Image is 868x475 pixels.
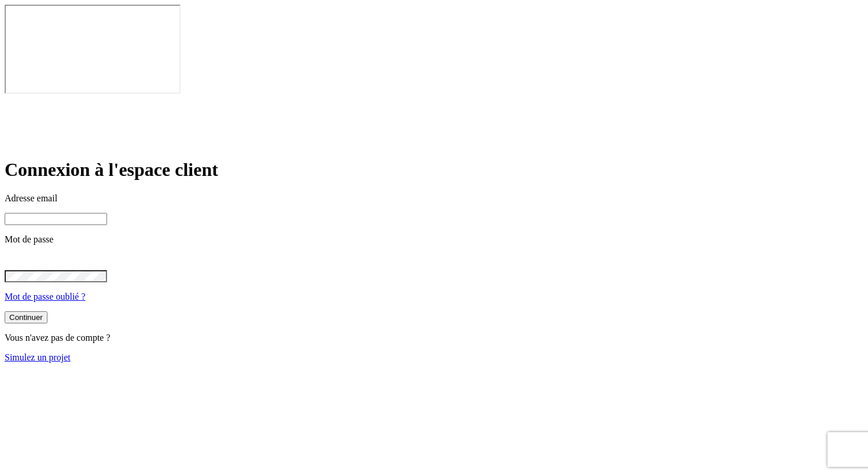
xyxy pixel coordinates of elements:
button: Continuer [5,311,47,323]
p: Vous n'avez pas de compte ? [5,333,863,343]
a: Simulez un projet [5,352,71,362]
h1: Connexion à l'espace client [5,159,863,181]
a: Mot de passe oublié ? [5,292,86,301]
div: Continuer [9,313,43,322]
p: Mot de passe [5,234,863,245]
p: Adresse email [5,193,863,204]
